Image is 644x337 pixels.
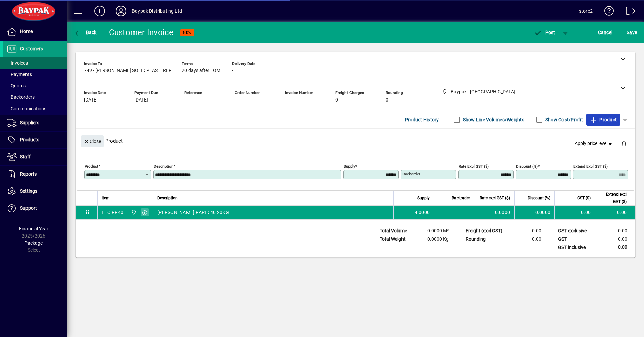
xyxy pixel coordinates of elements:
td: 0.00 [554,206,595,219]
span: Apply price level [575,140,613,147]
span: ave [627,27,637,38]
app-page-header-button: Back [67,26,104,39]
div: Customer Invoice [109,27,174,38]
td: 0.00 [509,235,549,243]
span: - [184,97,186,103]
td: GST [555,235,595,243]
span: [PERSON_NAME] RAPID 40 20KG [157,209,229,216]
td: 0.00 [595,243,635,252]
span: 0 [386,97,388,103]
a: Products [3,132,67,148]
td: 0.0000 M³ [417,227,457,235]
button: Post [530,26,559,39]
mat-label: Supply [344,164,355,169]
span: Supply [417,194,430,202]
app-page-header-button: Close [79,138,105,144]
mat-label: Rate excl GST ($) [459,164,489,169]
span: Home [20,29,33,34]
span: Products [20,137,39,142]
span: Rate excl GST ($) [480,194,510,202]
button: Product History [402,114,442,126]
span: Settings [20,188,37,194]
td: 0.0000 Kg [417,235,457,243]
span: Close [84,136,101,147]
span: Product [590,114,617,125]
span: GST ($) [577,194,591,202]
a: Home [3,23,67,40]
span: - [232,68,233,73]
span: Cancel [598,27,613,38]
td: Rounding [462,235,509,243]
button: Cancel [596,26,614,39]
div: 0.0000 [478,209,510,216]
span: P [545,30,548,35]
a: Knowledge Base [599,1,614,23]
button: Product [586,114,620,126]
a: Logout [621,1,636,23]
span: - [285,97,286,103]
span: Communications [7,106,46,111]
td: 0.0000 [514,206,554,219]
td: 0.00 [509,227,549,235]
span: Package [24,240,43,246]
a: Invoices [3,57,67,69]
a: Quotes [3,80,67,91]
td: 0.00 [595,227,635,235]
a: Suppliers [3,115,67,131]
span: 4.0000 [415,209,430,216]
span: Discount (%) [528,194,550,202]
div: Baypak Distributing Ltd [132,6,182,16]
span: Support [20,205,37,211]
span: - [235,97,236,103]
span: 749 - [PERSON_NAME] SOLID PLASTERER [84,68,172,73]
mat-label: Extend excl GST ($) [573,164,608,169]
span: Invoices [7,60,28,66]
span: Financial Year [19,226,48,231]
span: 0 [335,97,338,103]
span: Product History [405,114,439,125]
span: 20 days after EOM [182,68,220,73]
mat-label: Description [154,164,173,169]
span: Baypak - Onekawa [129,209,137,216]
td: GST inclusive [555,243,595,252]
mat-label: Backorder [402,172,420,176]
div: store2 [579,6,593,16]
span: Item [102,194,110,202]
mat-label: Product [85,164,98,169]
button: Profile [110,5,132,17]
span: Reports [20,171,37,177]
td: 0.00 [595,235,635,243]
span: Quotes [7,83,26,88]
a: Communications [3,103,67,114]
td: Total Volume [376,227,417,235]
span: Suppliers [20,120,39,125]
span: Backorder [452,194,470,202]
a: Support [3,200,67,217]
span: NEW [183,30,192,35]
a: Staff [3,149,67,165]
td: Total Weight [376,235,417,243]
span: Staff [20,154,31,159]
label: Show Cost/Profit [544,116,583,123]
mat-label: Discount (%) [516,164,538,169]
button: Apply price level [572,138,616,150]
td: Freight (excl GST) [462,227,509,235]
div: FLC.RR40 [102,209,123,216]
a: Backorders [3,91,67,103]
span: Customers [20,46,43,51]
span: Extend excl GST ($) [599,191,627,205]
td: 0.00 [595,206,635,219]
button: Delete [616,135,632,151]
a: Payments [3,69,67,80]
span: Payments [7,72,32,77]
span: Description [157,194,178,202]
td: GST exclusive [555,227,595,235]
button: Save [625,26,639,39]
span: ost [534,30,555,35]
span: Back [74,30,97,35]
button: Back [72,26,98,39]
app-page-header-button: Delete [616,140,632,146]
a: Reports [3,166,67,183]
span: Backorders [7,94,35,100]
span: [DATE] [134,97,148,103]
